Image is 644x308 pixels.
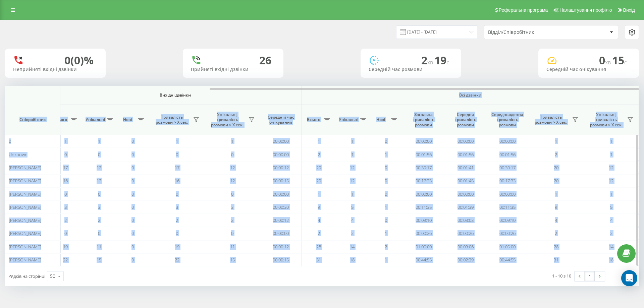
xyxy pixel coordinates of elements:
span: 12 [609,178,613,184]
span: 1 [176,138,178,144]
span: Нові [372,117,389,122]
span: 0 [385,138,387,144]
span: [PERSON_NAME] [9,191,41,197]
span: 11 [97,244,101,250]
span: 0 [385,165,387,171]
span: 2 [176,217,178,223]
span: [PERSON_NAME] [9,244,41,250]
span: 12 [230,165,235,171]
span: 0 [176,191,178,197]
span: 4 [318,217,320,223]
span: 1 [318,191,320,197]
span: 0 [64,151,67,158]
span: 1 [555,191,557,197]
span: 20 [554,178,558,184]
span: Налаштування профілю [559,7,612,13]
td: 00:09:10 [402,214,444,227]
div: Середній час розмови [369,67,453,72]
span: 12 [350,165,355,171]
td: 00:01:39 [444,201,486,214]
span: 2 [555,151,557,158]
span: 0 [231,151,233,158]
span: 0 [98,230,100,236]
span: 2 [610,230,612,236]
div: Прийняті вхідні дзвінки [191,67,275,72]
span: 3 [98,204,100,210]
span: Середня тривалість розмови [449,112,481,128]
span: Унікальні [339,117,358,122]
span: 12 [350,178,355,184]
td: 00:01:45 [444,174,486,187]
span: 4 [555,217,557,223]
span: 19 [175,244,179,250]
td: 00:44:55 [402,253,444,266]
span: 3 [176,204,178,210]
span: 31 [554,257,558,263]
span: Унікальні, тривалість розмови > Х сек. [587,112,625,128]
td: 00:30:17 [402,161,444,174]
span: Всі дзвінки [322,93,619,98]
span: 0 [231,191,233,197]
div: 26 [259,54,271,67]
span: Нові [119,117,136,122]
span: 2 [385,244,387,250]
span: 28 [316,244,321,250]
td: 00:01:56 [486,148,528,161]
td: 00:00:12 [260,240,302,253]
span: 2 [231,217,233,223]
td: 00:00:00 [444,135,486,148]
span: 0 [176,151,178,158]
span: Середній час очікування [265,115,297,125]
td: 00:00:00 [402,187,444,200]
td: 00:00:00 [486,135,528,148]
span: 1 [610,138,612,144]
div: Неприйняті вхідні дзвінки [13,67,98,72]
span: 22 [175,257,179,263]
span: 0 [176,230,178,236]
span: Загальна тривалість розмови [408,112,439,128]
span: 20 [554,165,558,171]
span: Unknown [9,151,28,158]
div: 1 - 10 з 10 [552,272,571,279]
span: 2 [351,230,354,236]
div: Відділ/Співробітник [488,29,568,35]
span: [PERSON_NAME] [9,165,41,171]
span: 9 [555,204,557,210]
span: [PERSON_NAME] [9,230,41,236]
span: 2 [64,217,67,223]
span: 15 [230,257,235,263]
span: 22 [63,257,68,263]
td: 00:03:03 [444,214,486,227]
span: 28 [554,244,558,250]
td: 00:00:00 [486,187,528,200]
span: [PERSON_NAME] [9,204,41,210]
span: Рядків на сторінці [8,273,45,279]
span: 0 [131,230,134,236]
span: 0 [131,178,134,184]
span: 19 [63,244,68,250]
span: 12 [230,178,235,184]
td: 00:00:00 [402,135,444,148]
span: хв [427,59,434,66]
span: 0 [131,151,134,158]
span: хв [605,59,612,66]
span: Реферальна програма [499,7,548,13]
span: Всього [305,117,322,122]
td: 00:01:56 [402,148,444,161]
span: 17 [63,165,68,171]
td: 00:17:33 [486,174,528,187]
td: 00:00:12 [260,214,302,227]
span: 5 [610,204,612,210]
span: [PERSON_NAME] [9,217,41,223]
span: 3 [64,204,67,210]
span: Унікальні, тривалість розмови > Х сек. [208,112,247,128]
td: 00:00:00 [260,227,302,240]
span: 0 [98,191,100,197]
span: 4 [610,217,612,223]
span: [PERSON_NAME] [9,257,41,263]
div: Open Intercom Messenger [621,270,637,286]
td: 00:11:35 [486,201,528,214]
span: Тривалість розмови > Х сек. [153,115,191,125]
span: c [446,59,449,66]
span: 12 [609,165,613,171]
